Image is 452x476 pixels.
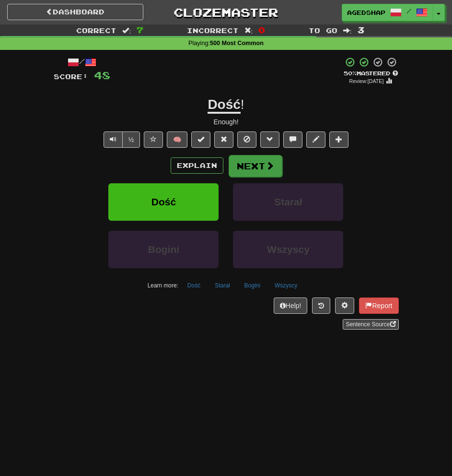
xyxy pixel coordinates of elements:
[104,131,123,148] button: Play sentence audio (ctl+space)
[144,131,163,148] button: Favorite sentence (alt+f)
[347,8,385,17] span: AgedShape9646
[329,131,348,148] button: Add to collection (alt+a)
[237,131,256,148] button: Ignore sentence (alt+i)
[344,70,357,76] span: 50 %
[171,157,223,174] button: Explain
[342,4,433,21] a: AgedShape9646 /
[244,27,253,34] span: :
[158,4,294,21] a: Clozemaster
[233,183,343,221] button: Starał
[102,131,140,148] div: Text-to-speech controls
[122,27,131,34] span: :
[182,278,206,293] button: Dość
[349,78,384,84] small: Review: [DATE]
[54,57,110,69] div: /
[187,26,239,35] span: Incorrect
[210,40,264,47] strong: 500 Most Common
[54,117,399,127] div: Enough!
[343,70,399,77] div: Mastered
[137,25,143,35] span: 7
[306,131,325,148] button: Edit sentence (alt+d)
[269,278,302,293] button: Wszyscy
[406,8,411,14] span: /
[309,26,337,35] span: To go
[229,155,282,177] button: Next
[108,231,219,268] button: Bogini
[151,196,176,207] span: Dość
[274,297,308,314] button: Help!
[208,97,240,114] u: Dość
[94,69,110,81] span: 48
[312,297,330,314] button: Round history (alt+y)
[343,319,398,330] a: Sentence Source
[358,25,364,35] span: 3
[108,183,219,221] button: Dość
[148,282,178,289] small: Learn more:
[239,278,266,293] button: Bogini
[191,131,210,148] button: Set this sentence to 100% Mastered (alt+m)
[167,131,187,148] button: 🧠
[209,278,235,293] button: Starał
[343,27,352,34] span: :
[148,244,179,255] span: Bogini
[54,72,88,81] span: Score:
[267,244,310,255] span: Wszyscy
[283,131,302,148] button: Discuss sentence (alt+u)
[214,131,233,148] button: Reset to 0% Mastered (alt+r)
[260,131,279,148] button: Grammar (alt+g)
[258,25,265,35] span: 0
[359,297,398,314] button: Report
[233,231,343,268] button: Wszyscy
[122,131,140,148] button: ½
[274,196,302,207] span: Starał
[76,26,116,35] span: Correct
[241,97,244,112] span: !
[7,4,143,20] a: Dashboard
